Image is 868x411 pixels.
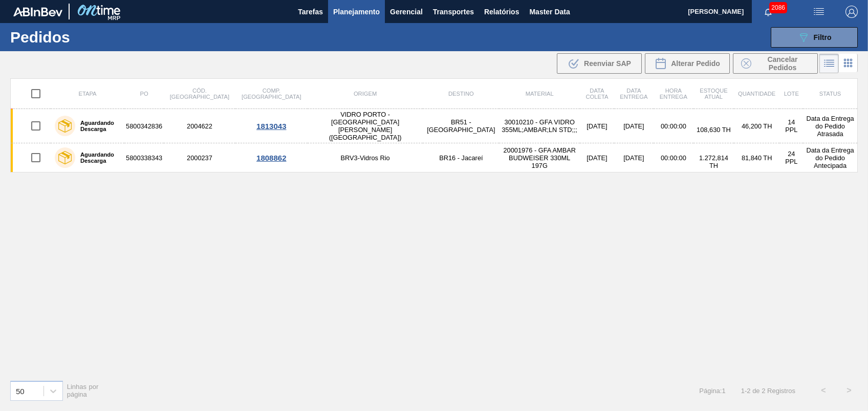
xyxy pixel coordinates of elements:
[16,386,25,395] div: 50
[164,109,235,143] td: 2004622
[433,6,474,18] span: Transportes
[11,143,858,172] a: Aguardando Descarga58003383432000237BRV3-Vidros RioBR16 - Jacareí20001976 - GFA AMBAR BUDWEISER 3...
[699,387,725,395] span: Página : 1
[671,59,720,68] span: Alterar Pedido
[11,109,858,143] a: Aguardando Descarga58003428362004622VIDRO PORTO - [GEOGRAPHIC_DATA][PERSON_NAME] ([GEOGRAPHIC_DAT...
[423,143,499,172] td: BR16 - Jacareí
[654,143,693,172] td: 00:00:00
[526,91,554,97] span: Material
[836,378,862,403] button: >
[784,91,799,97] span: Lote
[557,53,642,74] div: Reenviar SAP
[614,143,654,172] td: [DATE]
[803,109,857,143] td: Data da Entrega do Pedido Atrasada
[839,54,858,73] div: Visão em Cards
[620,88,647,100] span: Data entrega
[654,109,693,143] td: 00:00:00
[499,143,580,172] td: 20001976 - GFA AMBAR BUDWEISER 330ML 197G
[237,122,306,131] div: 1813043
[140,91,148,97] span: PO
[845,6,858,18] img: Logout
[779,109,803,143] td: 14 PPL
[614,109,654,143] td: [DATE]
[755,55,810,72] span: Cancelar Pedidos
[819,91,841,97] span: Status
[813,6,825,18] img: userActions
[660,88,687,100] span: Hora Entrega
[79,91,97,97] span: Etapa
[733,53,818,74] button: Cancelar Pedidos
[13,7,62,16] img: TNhmsLtSVTkK8tSr43FrP2fwEKptu5GPRR3wAAAABJRU5ErkJggg==
[584,59,631,68] span: Reenviar SAP
[585,88,608,100] span: Data coleta
[769,2,787,13] span: 2086
[484,6,519,18] span: Relatórios
[423,109,499,143] td: BR51 - [GEOGRAPHIC_DATA]
[242,88,301,100] span: Comp. [GEOGRAPHIC_DATA]
[308,143,423,172] td: BRV3-Vidros Rio
[733,53,818,74] div: Cancelar Pedidos em Massa
[237,154,306,162] div: 1808862
[354,91,377,97] span: Origem
[734,143,779,172] td: 81,840 TH
[448,91,474,97] span: Destino
[819,54,839,73] div: Visão em Lista
[333,6,380,18] span: Planejamento
[645,53,730,74] div: Alterar Pedido
[580,143,614,172] td: [DATE]
[529,6,570,18] span: Master Data
[734,109,779,143] td: 46,200 TH
[75,152,120,164] label: Aguardando Descarga
[124,109,164,143] td: 5800342836
[699,154,728,169] span: 1.272,814 TH
[390,6,423,18] span: Gerencial
[170,88,229,100] span: Cód. [GEOGRAPHIC_DATA]
[803,143,857,172] td: Data da Entrega do Pedido Antecipada
[75,120,120,132] label: Aguardando Descarga
[580,109,614,143] td: [DATE]
[811,378,836,403] button: <
[124,143,164,172] td: 5800338343
[700,88,728,100] span: Estoque atual
[10,31,160,43] h1: Pedidos
[738,91,775,97] span: Quantidade
[752,5,785,19] button: Notificações
[298,6,323,18] span: Tarefas
[814,33,832,41] span: Filtro
[697,126,731,134] span: 108,630 TH
[779,143,803,172] td: 24 PPL
[67,383,99,398] span: Linhas por página
[741,387,795,395] span: 1 - 2 de 2 Registros
[771,27,858,48] button: Filtro
[164,143,235,172] td: 2000237
[499,109,580,143] td: 30010210 - GFA VIDRO 355ML;AMBAR;LN STD;;;
[308,109,423,143] td: VIDRO PORTO - [GEOGRAPHIC_DATA][PERSON_NAME] ([GEOGRAPHIC_DATA])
